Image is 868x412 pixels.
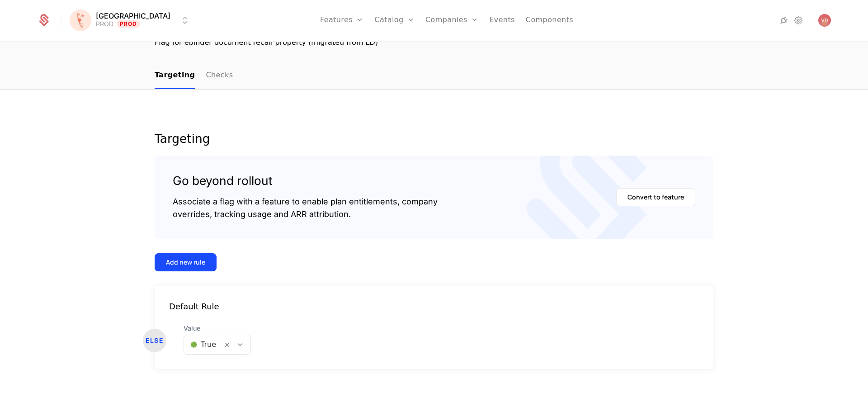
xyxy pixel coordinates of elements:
[70,9,91,31] img: Florence
[166,258,205,267] div: Add new rule
[155,37,713,48] div: Flag for ebinder document recall property (migrated from LD)
[173,174,438,188] div: Go beyond rollout
[96,12,170,19] span: [GEOGRAPHIC_DATA]
[155,300,713,313] div: Default Rule
[155,133,713,145] div: Targeting
[155,62,713,89] nav: Main
[96,19,113,28] div: PROD
[155,253,217,271] button: Add new rule
[117,20,140,28] span: Prod
[143,329,166,352] div: ELSE
[155,62,233,89] ul: Choose Sub Page
[206,62,233,89] a: Checks
[793,15,804,26] a: Settings
[818,14,831,27] button: Open user button
[184,324,251,333] span: Value
[616,188,695,206] button: Convert to feature
[173,195,438,221] div: Associate a flag with a feature to enable plan entitlements, company overrides, tracking usage an...
[155,62,195,89] a: Targeting
[778,15,789,26] a: Integrations
[818,14,831,27] img: Vasilije Dolic
[72,10,190,30] button: Select environment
